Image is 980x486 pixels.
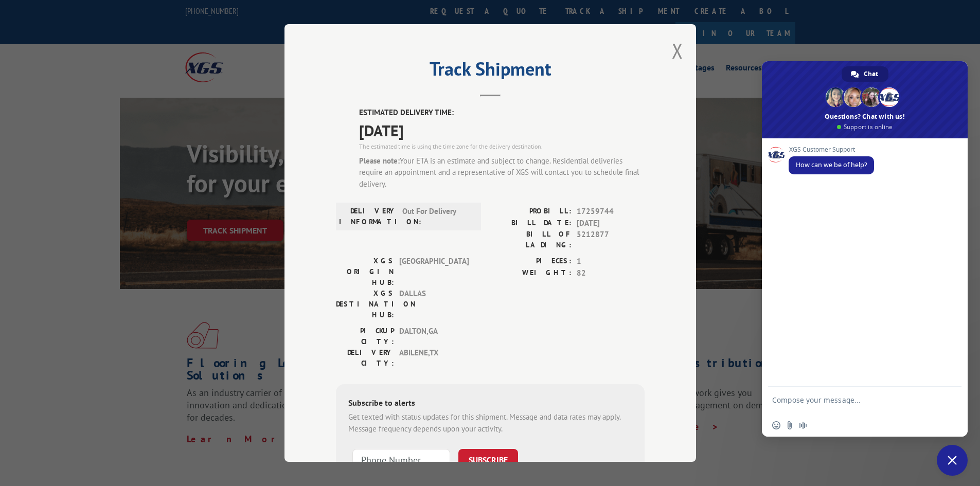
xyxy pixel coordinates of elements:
label: XGS DESTINATION HUB: [336,288,394,320]
label: WEIGHT: [490,267,572,279]
span: Out For Delivery [402,206,472,227]
div: Your ETA is an estimate and subject to change. Residential deliveries require an appointment and ... [359,155,645,190]
button: Close modal [672,37,683,64]
h2: Track Shipment [336,62,645,81]
span: XGS Customer Support [789,146,874,153]
div: The estimated time is using the time zone for the delivery destination. [359,142,645,151]
strong: Please note: [359,156,400,166]
span: Chat [864,66,878,82]
label: BILL DATE: [490,218,572,229]
label: XGS ORIGIN HUB: [336,256,394,288]
span: 5212877 [577,229,645,250]
label: BILL OF LADING: [490,229,572,250]
span: [DATE] [359,119,645,142]
div: Subscribe to alerts [348,397,632,411]
div: Close chat [937,445,968,476]
span: [DATE] [577,218,645,229]
span: 17259744 [577,206,645,218]
input: Phone Number [352,449,450,471]
span: Send a file [786,421,794,429]
label: DELIVERY CITY: [336,347,394,369]
label: PROBILL: [490,206,572,218]
span: ABILENE , TX [399,347,469,369]
span: [GEOGRAPHIC_DATA] [399,256,469,288]
div: Chat [842,66,888,82]
span: 82 [577,267,645,279]
textarea: Compose your message... [772,395,935,414]
span: DALLAS [399,288,469,320]
label: PIECES: [490,256,572,267]
label: PICKUP CITY: [336,326,394,347]
label: DELIVERY INFORMATION: [339,206,397,227]
span: Insert an emoji [772,421,780,429]
label: ESTIMATED DELIVERY TIME: [359,107,645,119]
span: 1 [577,256,645,267]
span: Audio message [799,421,807,429]
span: How can we be of help? [796,160,867,169]
button: SUBSCRIBE [458,449,518,471]
span: DALTON , GA [399,326,469,347]
div: Get texted with status updates for this shipment. Message and data rates may apply. Message frequ... [348,411,632,435]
